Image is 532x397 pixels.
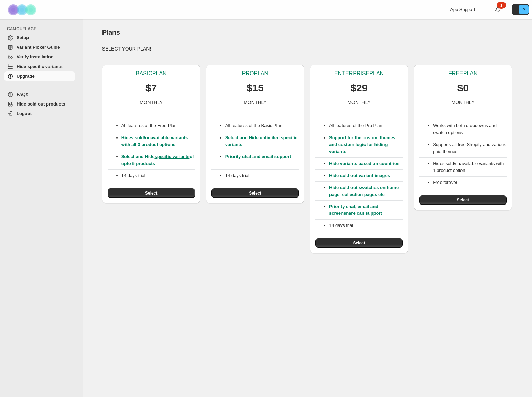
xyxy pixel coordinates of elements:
p: 14 days trial [225,172,299,179]
p: All features of the Pro Plan [329,122,403,129]
p: MONTHLY [452,99,475,106]
a: Hide sold out products [4,99,75,109]
p: $29 [351,81,368,95]
a: Variant Picker Guide [4,43,75,52]
span: Avatar with initials P [519,5,529,14]
img: Camouflage [6,0,40,19]
p: $7 [145,81,157,95]
p: MONTHLY [347,99,370,106]
p: Priority chat and email support [225,153,299,167]
p: $15 [247,81,263,95]
p: Hide variants based on countries [329,160,403,167]
span: Hide sold out products [17,101,65,107]
a: 1 [494,6,501,13]
div: 1 [497,2,506,9]
p: PRO PLAN [242,70,268,77]
p: $0 [457,81,469,95]
span: Select [457,197,469,203]
a: Hide specific variants [4,62,75,71]
p: Hides sold/unavailable variants with all 3 product options [121,134,195,148]
p: ENTERPRISE PLAN [334,70,384,77]
li: Hides sold/unavailable variants with 1 product option [433,160,507,174]
p: MONTHLY [243,99,267,106]
span: Hide specific variants [17,64,63,69]
span: FAQs [17,92,28,97]
a: specific variants [154,154,189,159]
p: BASIC PLAN [136,70,167,77]
p: MONTHLY [140,99,163,106]
li: Free forever [433,179,507,186]
a: Logout [4,109,75,119]
span: Select [249,190,261,196]
p: FREE PLAN [448,70,477,77]
a: Verify Installation [4,52,75,62]
a: Upgrade [4,71,75,81]
span: Verify Installation [17,54,54,59]
span: Select [145,190,157,196]
a: FAQs [4,90,75,99]
p: Select and Hide unlimited specific variants [225,134,299,148]
li: Works with both dropdowns and swatch options [433,122,507,136]
span: Select [353,240,365,246]
p: SELECT YOUR PLAN! [102,45,512,52]
span: Logout [17,111,32,116]
span: Variant Picker Guide [17,45,60,50]
p: Hide sold out variant images [329,172,403,179]
span: CAMOUFLAGE [7,26,78,32]
span: App Support [450,7,475,12]
button: Select [315,238,403,248]
button: Select [419,195,507,205]
p: All features of the Free Plan [121,122,195,129]
button: Select [108,188,195,198]
button: Avatar with initials P [512,4,529,15]
p: 14 days trial [329,222,403,229]
p: Select and Hide of upto 5 products [121,153,195,167]
p: All features of the Basic Plan [225,122,299,129]
text: P [522,8,525,12]
button: Select [211,188,299,198]
p: Priority chat, email and screenshare call support [329,203,403,217]
p: Support for the custom themes and custom logic for hiding variants [329,134,403,155]
span: Plans [102,29,120,36]
span: Upgrade [17,74,35,79]
li: Supports all free Shopify and various paid themes [433,141,507,155]
a: Setup [4,33,75,43]
p: Hide sold out swatches on home page, collection pages etc [329,184,403,198]
span: Setup [17,35,29,40]
p: 14 days trial [121,172,195,179]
